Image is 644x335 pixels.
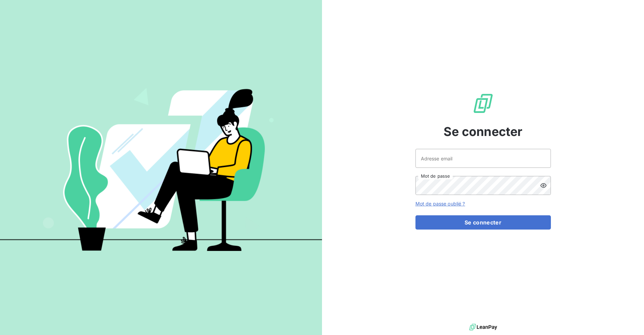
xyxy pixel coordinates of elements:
img: Logo LeanPay [472,93,494,114]
span: Se connecter [444,122,523,141]
button: Se connecter [415,215,551,230]
input: placeholder [415,149,551,168]
a: Mot de passe oublié ? [415,201,465,206]
img: logo [469,322,497,332]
